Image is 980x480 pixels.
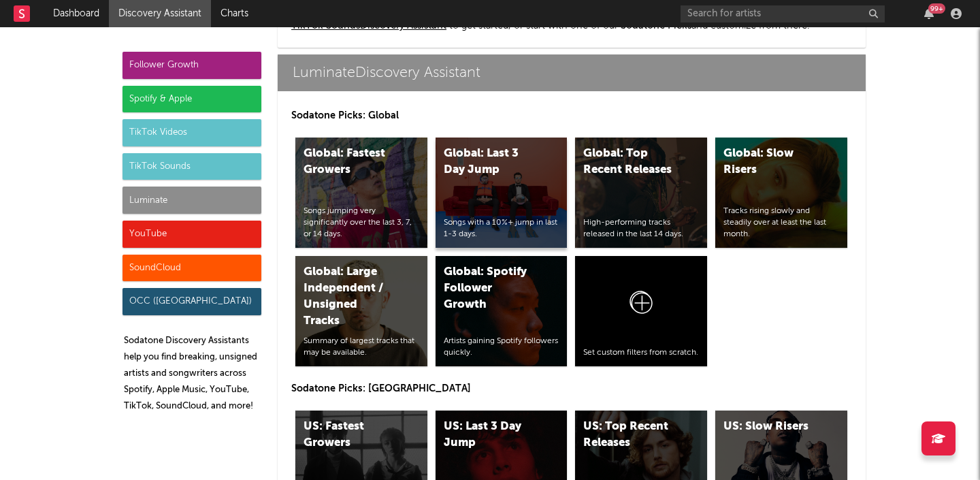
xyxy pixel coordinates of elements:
div: SoundCloud [122,255,261,282]
span: Sodatone Picks [621,21,691,31]
a: TikTok SoundsDiscovery Assistant [291,21,446,31]
div: Follower Growth [122,52,261,79]
a: Global: Fastest GrowersSongs jumping very significantly over the last 3, 7, or 14 days. [295,138,427,248]
a: Global: Last 3 Day JumpSongs with a 10%+ jump in last 1-3 days. [436,138,568,248]
div: Set custom filters from scratch. [583,347,699,359]
a: LuminateDiscovery Assistant [278,54,866,91]
div: Luminate [122,187,261,214]
div: US: Fastest Growers [304,419,396,451]
div: TikTok Sounds [122,153,261,180]
div: Artists gaining Spotify followers quickly. [444,336,559,359]
div: 99 + [928,3,945,14]
a: Set custom filters from scratch. [575,256,707,366]
div: US: Slow Risers [723,419,816,435]
div: Tracks rising slowly and steadily over at least the last month. [723,206,839,240]
div: YouTube [122,221,261,248]
div: Songs jumping very significantly over the last 3, 7, or 14 days. [304,206,419,240]
p: Sodatone Picks: Global [291,108,852,124]
div: Songs with a 10%+ jump in last 1-3 days. [444,217,559,240]
div: Global: Last 3 Day Jump [444,146,536,178]
div: Global: Fastest Growers [304,146,396,178]
button: 99+ [924,8,934,19]
div: High-performing tracks released in the last 14 days. [583,217,699,240]
a: Global: Top Recent ReleasesHigh-performing tracks released in the last 14 days. [575,138,707,248]
div: Global: Spotify Follower Growth [444,264,536,313]
div: US: Last 3 Day Jump [444,419,536,451]
a: Global: Spotify Follower GrowthArtists gaining Spotify followers quickly. [436,256,568,366]
input: Search for artists [681,5,885,22]
p: Sodatone Picks: [GEOGRAPHIC_DATA] [291,381,852,397]
div: Spotify & Apple [122,86,261,113]
div: US: Top Recent Releases [583,419,676,451]
a: Global: Slow RisersTracks rising slowly and steadily over at least the last month. [715,138,847,248]
div: TikTok Videos [122,119,261,146]
div: Global: Top Recent Releases [583,146,676,178]
div: Global: Slow Risers [723,146,816,178]
div: OCC ([GEOGRAPHIC_DATA]) [122,288,261,315]
p: Sodatone Discovery Assistants help you find breaking, unsigned artists and songwriters across Spo... [124,333,261,415]
a: Global: Large Independent / Unsigned TracksSummary of largest tracks that may be available. [295,256,427,366]
div: Global: Large Independent / Unsigned Tracks [304,264,396,330]
div: Summary of largest tracks that may be available. [304,336,419,359]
